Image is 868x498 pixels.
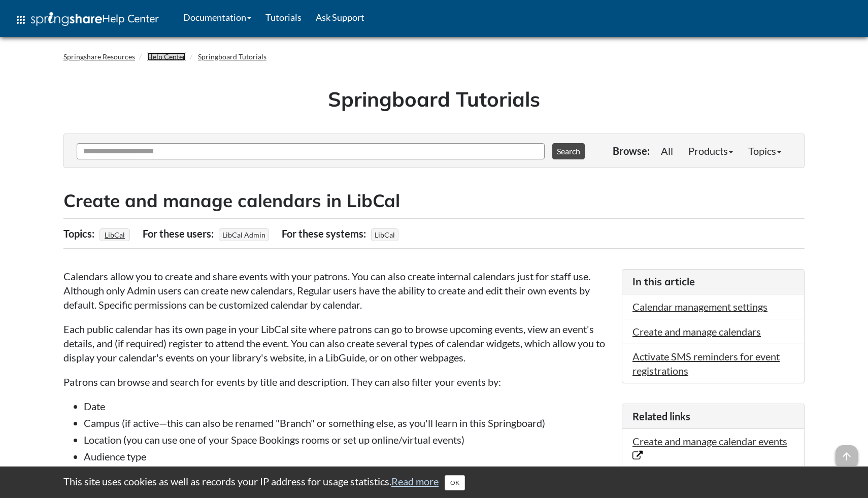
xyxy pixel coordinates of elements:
[15,14,27,26] span: apps
[63,375,612,389] p: Patrons can browse and search for events by title and description. They can also filter your even...
[176,5,258,30] a: Documentation
[613,144,650,158] p: Browse:
[445,475,465,490] button: Close
[84,416,612,430] li: Campus (if active—this can also be renamed "Branch" or something else, as you'll learn in this Sp...
[84,449,612,463] li: Audience type
[31,12,102,26] img: Springshare
[653,141,681,161] a: All
[71,85,797,113] h1: Springboard Tutorials
[741,141,789,161] a: Topics
[8,5,166,35] a: apps Help Center
[371,228,398,241] span: LibCal
[632,275,794,289] h3: In this article
[198,52,266,61] a: Springboard Tutorials
[309,5,372,30] a: Ask Support
[632,410,690,422] span: Related links
[836,446,858,458] a: arrow_upward
[258,5,309,30] a: Tutorials
[143,224,216,243] div: For these users:
[102,12,159,25] span: Help Center
[391,475,439,487] a: Read more
[103,227,126,242] a: LibCal
[63,52,135,61] a: Springshare Resources
[632,301,767,313] a: Calendar management settings
[282,224,369,243] div: For these systems:
[63,224,97,243] div: Topics:
[53,474,815,490] div: This site uses cookies as well as records your IP address for usage statistics.
[63,322,612,364] p: Each public calendar has its own page in your LibCal site where patrons can go to browse upcoming...
[219,228,269,241] span: LibCal Admin
[836,445,858,468] span: arrow_upward
[84,399,612,413] li: Date
[63,188,805,213] h2: Create and manage calendars in LibCal
[552,143,585,159] button: Search
[84,433,612,447] li: Location (you can use one of your Space Bookings rooms or set up online/virtual events)
[632,435,787,461] a: Create and manage calendar events
[147,52,186,61] a: Help Center
[632,325,761,338] a: Create and manage calendars
[63,269,612,312] p: Calendars allow you to create and share events with your patrons. You can also create internal ca...
[632,350,780,377] a: Activate SMS reminders for event registrations
[681,141,741,161] a: Products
